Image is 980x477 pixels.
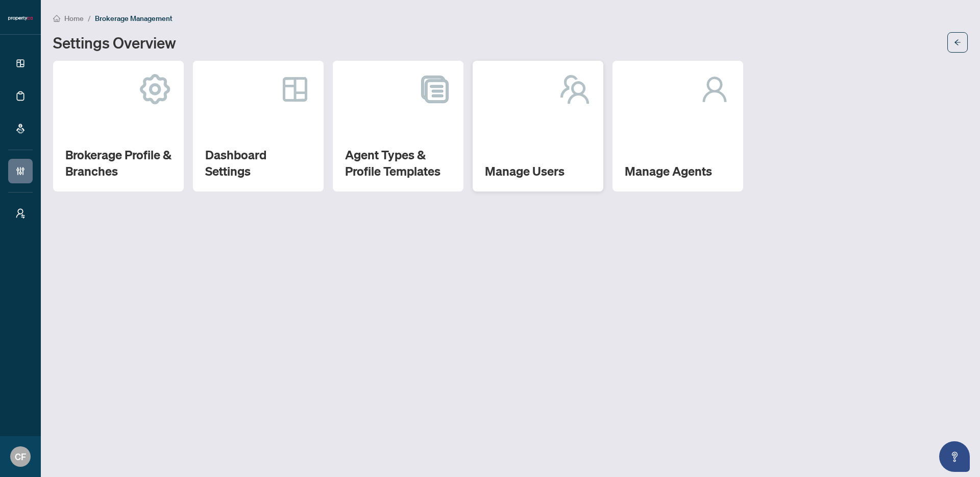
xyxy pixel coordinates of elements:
[345,147,451,179] h2: Agent Types & Profile Templates
[88,12,91,24] li: /
[64,14,84,23] span: Home
[954,39,961,46] span: arrow-left
[15,208,26,219] span: user-switch
[65,147,171,179] h2: Brokerage Profile & Branches
[15,449,26,464] span: CF
[8,15,33,21] img: logo
[95,14,173,23] span: Brokerage Management
[53,15,60,22] span: home
[485,163,591,179] h2: Manage Users
[53,34,176,51] h1: Settings Overview
[205,147,311,179] h2: Dashboard Settings
[625,163,731,179] h2: Manage Agents
[939,441,970,472] button: Open asap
